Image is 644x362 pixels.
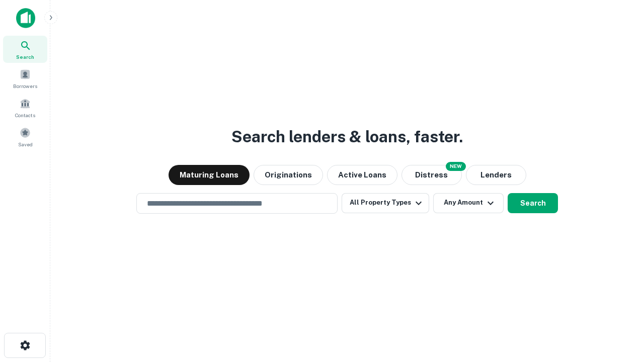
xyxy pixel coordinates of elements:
button: Maturing Loans [169,165,250,185]
img: capitalize-icon.png [16,8,35,28]
button: Originations [254,165,323,185]
button: Active Loans [327,165,397,185]
button: Search [508,193,558,213]
button: Search distressed loans with lien and other non-mortgage details. [401,165,462,185]
span: Borrowers [13,82,37,90]
span: Saved [18,140,33,148]
button: Lenders [466,165,526,185]
iframe: Chat Widget [594,282,644,330]
button: Any Amount [433,193,504,213]
button: All Property Types [342,193,429,213]
span: Contacts [15,111,35,119]
h3: Search lenders & loans, faster. [231,125,463,149]
div: NEW [446,162,466,171]
a: Borrowers [3,65,47,92]
a: Saved [3,123,47,150]
a: Contacts [3,94,47,121]
span: Search [16,53,34,61]
a: Search [3,36,47,63]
